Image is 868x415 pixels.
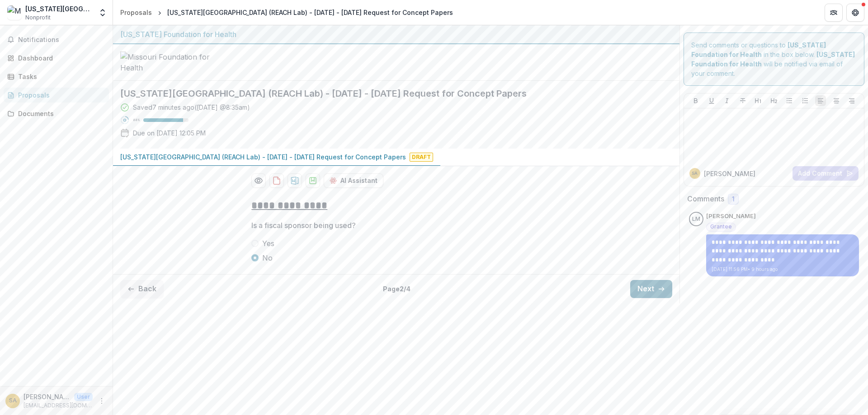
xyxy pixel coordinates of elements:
button: Next [630,280,672,298]
button: Italicize [722,95,732,106]
nav: breadcrumb [117,6,457,19]
button: Heading 2 [769,95,779,106]
div: [US_STATE] Foundation for Health [120,29,672,40]
button: Add Comment [793,166,859,181]
button: Bold [690,95,701,106]
div: [US_STATE][GEOGRAPHIC_DATA] (REACH Lab) - [DATE] - [DATE] Request for Concept Papers [167,8,453,17]
p: [US_STATE][GEOGRAPHIC_DATA] (REACH Lab) - [DATE] - [DATE] Request for Concept Papers [120,152,406,162]
p: Due on [DATE] 12:05 PM [133,128,206,138]
button: More [96,396,107,406]
span: Notifications [18,36,105,44]
div: Lancaster, Molly [692,216,700,222]
button: Back [120,280,164,298]
button: download-proposal [306,173,320,188]
a: Documents [4,106,109,121]
div: Shannon Ailor [9,398,17,404]
button: Align Left [815,95,826,106]
button: Notifications [4,33,109,47]
button: Align Right [846,95,857,106]
span: Nonprofit [25,14,51,22]
button: Get Help [846,4,864,22]
p: 88 % [133,117,140,123]
div: Proposals [120,8,152,17]
button: AI Assistant [324,173,383,188]
h2: [US_STATE][GEOGRAPHIC_DATA] (REACH Lab) - [DATE] - [DATE] Request for Concept Papers [120,88,658,99]
button: Ordered List [800,95,811,106]
div: Documents [18,109,102,118]
img: Missouri Foundation for Health [120,51,211,73]
div: Send comments or questions to in the box below. will be notified via email of your comment. [684,33,865,86]
button: download-proposal [288,173,302,188]
p: Page 2 / 4 [383,284,410,294]
button: Strike [737,95,748,106]
div: Proposals [18,90,102,100]
a: Tasks [4,69,109,84]
button: Bullet List [784,95,795,106]
button: Align Center [831,95,842,106]
a: Dashboard [4,51,109,65]
p: [DATE] 11:56 PM • 9 hours ago [712,266,854,273]
div: Shannon Ailor [692,171,698,176]
span: Grantee [710,224,732,230]
img: Missouri State University (REACH Lab) [7,5,22,20]
span: Yes [262,238,274,249]
button: Open entity switcher [96,4,109,22]
div: Tasks [18,72,102,81]
p: [EMAIL_ADDRESS][DOMAIN_NAME] [24,401,93,410]
button: Underline [706,95,717,106]
span: 1 [732,196,735,203]
p: User [74,393,93,401]
button: Partners [825,4,843,22]
div: Dashboard [18,53,102,63]
p: [PERSON_NAME] [706,212,756,221]
a: Proposals [117,6,156,19]
span: No [262,252,273,263]
button: download-proposal [269,173,284,188]
div: [US_STATE][GEOGRAPHIC_DATA] (REACH Lab) [25,4,93,14]
button: Heading 1 [753,95,764,106]
span: Draft [410,153,433,162]
p: Is a fiscal sponsor being used? [251,220,356,231]
p: [PERSON_NAME] [24,392,71,401]
h2: Comments [687,195,724,203]
button: Preview 028865c8-a785-4eab-8645-4dfa01acd1ca-0.pdf [251,173,266,188]
div: Saved 7 minutes ago ( [DATE] @ 8:35am ) [133,103,250,112]
p: [PERSON_NAME] [704,169,755,178]
a: Proposals [4,88,109,103]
